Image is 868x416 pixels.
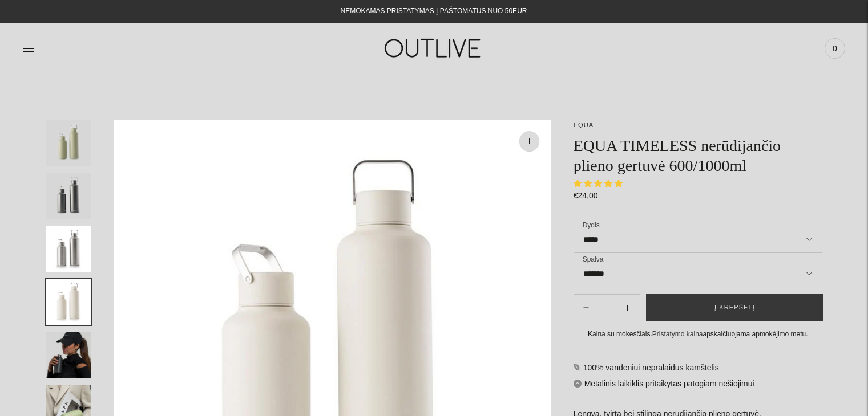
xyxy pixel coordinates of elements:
a: EQUA [574,121,594,128]
a: Pristatymo kaina [652,330,703,338]
h1: EQUA TIMELESS nerūdijančio plieno gertuvė 600/1000ml [574,136,822,176]
a: 0 [825,36,845,61]
button: Add product quantity [574,294,598,321]
button: Translation missing: en.general.accessibility.image_thumbail [46,173,91,219]
button: Subtract product quantity [615,294,640,321]
button: Translation missing: en.general.accessibility.image_thumbail [46,120,91,166]
div: Kaina su mokesčiais. apskaičiuojama apmokėjimo metu. [574,328,822,340]
button: Į krepšelį [646,294,823,321]
img: OUTLIVE [362,28,505,68]
span: 5.00 stars [574,179,625,188]
input: Product quantity [598,300,615,316]
span: €24,00 [574,191,598,200]
div: NEMOKAMAS PRISTATYMAS Į PAŠTOMATUS NUO 50EUR [341,5,527,18]
button: Translation missing: en.general.accessibility.image_thumbail [46,226,91,272]
span: Į krepšelį [714,302,755,313]
button: Translation missing: en.general.accessibility.image_thumbail [46,332,91,378]
button: Translation missing: en.general.accessibility.image_thumbail [46,279,91,325]
span: 0 [827,40,843,56]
